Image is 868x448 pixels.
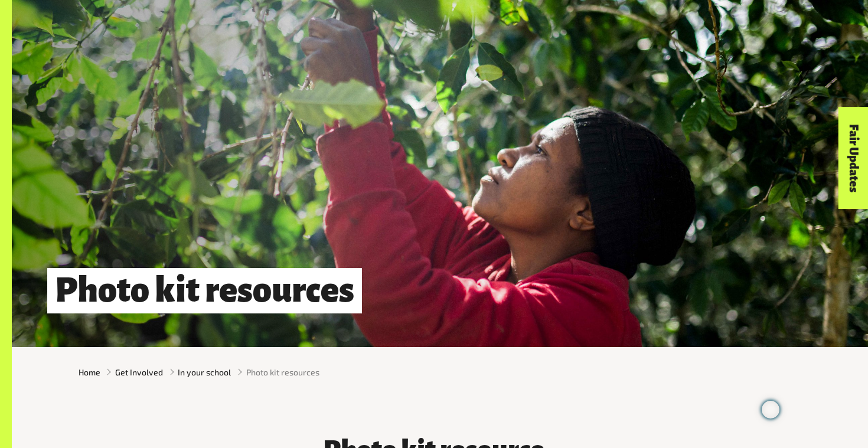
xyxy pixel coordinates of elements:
[47,268,362,313] h1: Photo kit resources
[246,366,319,378] span: Photo kit resources
[178,366,231,378] a: In your school
[79,366,100,378] a: Home
[115,366,163,378] a: Get Involved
